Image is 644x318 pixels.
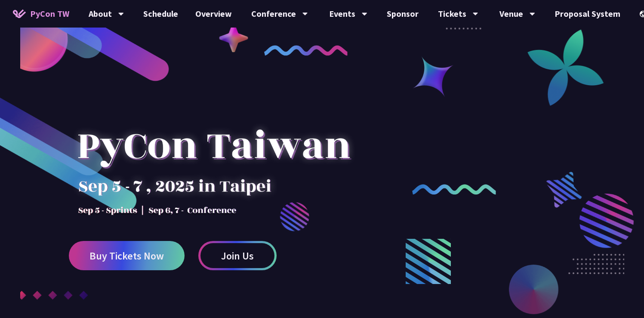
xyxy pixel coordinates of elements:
img: curly-1.ebdbada.png [264,45,348,56]
a: Buy Tickets Now [69,241,185,270]
a: PyCon TW [4,3,78,25]
span: PyCon TW [30,7,69,20]
img: curly-2.e802c9f.png [412,184,496,195]
img: Home icon of PyCon TW 2025 [13,9,26,18]
a: Join Us [198,241,277,270]
span: Buy Tickets Now [89,250,164,261]
span: Join Us [221,250,254,261]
